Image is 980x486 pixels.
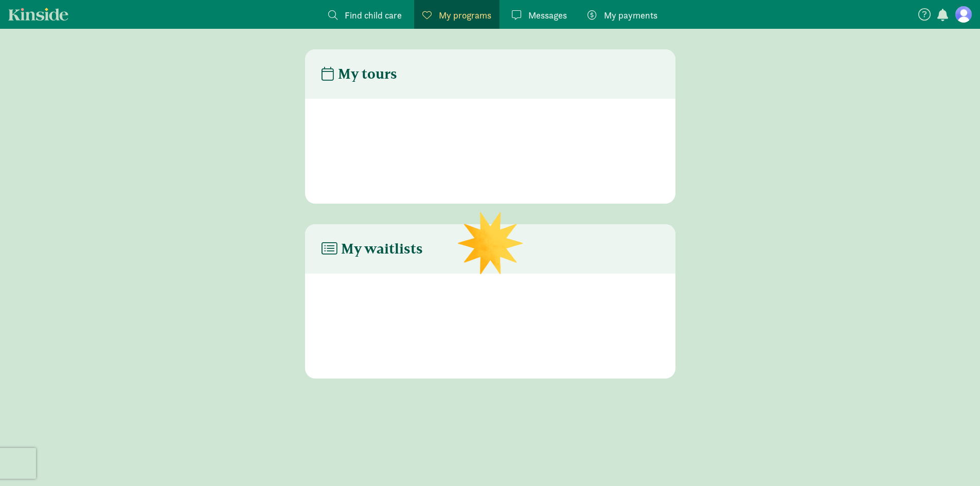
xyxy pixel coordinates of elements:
span: Messages [528,8,567,22]
h4: My tours [322,66,397,82]
a: Kinside [8,8,68,21]
span: My programs [439,8,491,22]
span: My payments [604,8,657,22]
span: Find child care [345,8,402,22]
h4: My waitlists [322,241,423,257]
